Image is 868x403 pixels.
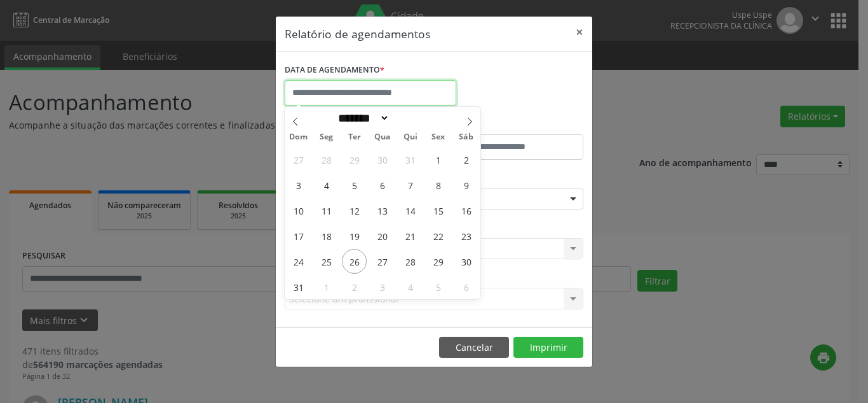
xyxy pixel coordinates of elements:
span: Agosto 15, 2025 [426,198,451,223]
span: Agosto 7, 2025 [398,173,423,197]
span: Agosto 19, 2025 [342,223,367,248]
span: Agosto 21, 2025 [398,223,423,248]
span: Qui [397,133,424,141]
button: Close [567,17,592,48]
span: Qua [369,133,397,141]
span: Ter [341,133,369,141]
span: Agosto 2, 2025 [454,147,478,172]
span: Julho 31, 2025 [398,147,423,172]
span: Agosto 27, 2025 [370,249,395,274]
span: Agosto 31, 2025 [286,274,311,299]
span: Agosto 13, 2025 [370,198,395,223]
span: Setembro 4, 2025 [398,274,423,299]
span: Sáb [452,133,480,141]
span: Agosto 22, 2025 [426,223,451,248]
label: ATÉ [437,115,583,134]
span: Agosto 30, 2025 [454,249,478,274]
span: Agosto 17, 2025 [286,223,311,248]
span: Agosto 14, 2025 [398,198,423,223]
label: DATA DE AGENDAMENTO [285,60,384,80]
span: Agosto 16, 2025 [454,198,478,223]
span: Setembro 3, 2025 [370,274,395,299]
span: Seg [313,133,341,141]
span: Setembro 2, 2025 [342,274,367,299]
span: Agosto 24, 2025 [286,249,311,274]
span: Setembro 1, 2025 [314,274,339,299]
span: Agosto 3, 2025 [286,173,311,197]
span: Julho 29, 2025 [342,147,367,172]
span: Agosto 25, 2025 [314,249,339,274]
span: Julho 30, 2025 [370,147,395,172]
span: Setembro 5, 2025 [426,274,451,299]
span: Agosto 23, 2025 [454,223,478,248]
span: Agosto 6, 2025 [370,173,395,197]
span: Agosto 29, 2025 [426,249,451,274]
button: Imprimir [513,337,583,358]
span: Setembro 6, 2025 [454,274,478,299]
span: Agosto 12, 2025 [342,198,367,223]
span: Agosto 11, 2025 [314,198,339,223]
span: Agosto 26, 2025 [342,249,367,274]
span: Sex [424,133,452,141]
span: Julho 28, 2025 [314,147,339,172]
span: Agosto 4, 2025 [314,173,339,197]
span: Agosto 28, 2025 [398,249,423,274]
span: Agosto 9, 2025 [454,173,478,197]
span: Julho 27, 2025 [286,147,311,172]
span: Dom [285,133,313,141]
h5: Relatório de agendamentos [285,25,430,42]
span: Agosto 18, 2025 [314,223,339,248]
input: Year [390,111,431,125]
span: Agosto 5, 2025 [342,173,367,197]
button: Cancelar [439,337,509,358]
span: Agosto 20, 2025 [370,223,395,248]
span: Agosto 8, 2025 [426,173,451,197]
span: Agosto 10, 2025 [286,198,311,223]
select: Month [334,111,390,125]
span: Agosto 1, 2025 [426,147,451,172]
